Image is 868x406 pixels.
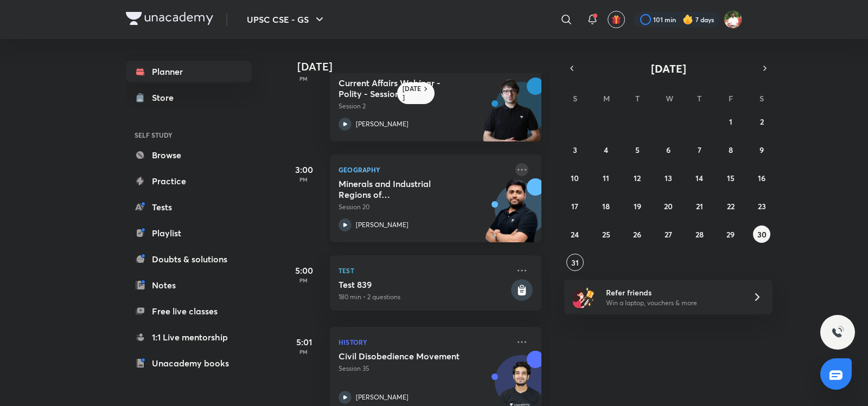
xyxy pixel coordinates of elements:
[571,173,579,183] abbr: August 10, 2025
[571,257,579,268] abbr: August 31, 2025
[604,145,608,155] abbr: August 4, 2025
[566,225,584,243] button: August 24, 2025
[152,91,180,104] div: Store
[339,292,509,302] p: 180 min • 2 questions
[126,144,252,166] a: Browse
[597,169,615,186] button: August 11, 2025
[695,229,704,240] abbr: August 28, 2025
[126,248,252,270] a: Doubts & solutions
[566,169,584,186] button: August 10, 2025
[760,117,764,127] abbr: August 2, 2025
[126,12,213,25] img: Company Logo
[666,93,673,104] abbr: Wednesday
[759,145,764,155] abbr: August 9, 2025
[758,173,765,183] abbr: August 16, 2025
[695,173,703,183] abbr: August 14, 2025
[597,197,615,215] button: August 18, 2025
[727,173,735,183] abbr: August 15, 2025
[724,10,742,29] img: Shashank Soni
[726,229,735,240] abbr: August 29, 2025
[697,93,701,104] abbr: Thursday
[126,170,252,192] a: Practice
[691,169,708,186] button: August 14, 2025
[403,85,422,102] h6: [DATE]
[635,93,640,104] abbr: Tuesday
[602,201,610,211] abbr: August 18, 2025
[691,141,708,158] button: August 7, 2025
[696,201,703,211] abbr: August 21, 2025
[282,349,325,355] p: PM
[579,61,757,76] button: [DATE]
[566,197,584,215] button: August 17, 2025
[126,300,252,322] a: Free live classes
[629,141,646,158] button: August 5, 2025
[339,163,509,176] p: Geography
[758,201,766,211] abbr: August 23, 2025
[606,287,739,298] h6: Refer friends
[339,178,474,200] h5: Minerals and Industrial Regions of India - I
[126,222,252,244] a: Playlist
[602,229,610,240] abbr: August 25, 2025
[831,326,844,339] img: ttu
[282,176,325,183] p: PM
[339,336,509,349] p: History
[597,141,615,158] button: August 4, 2025
[240,9,333,30] button: UPSC CSE - GS
[691,225,708,243] button: August 28, 2025
[126,326,252,348] a: 1:1 Live mentorship
[634,173,641,183] abbr: August 12, 2025
[608,11,625,28] button: avatar
[339,202,509,212] p: Session 20
[356,220,409,230] p: [PERSON_NAME]
[566,141,584,158] button: August 3, 2025
[126,352,252,374] a: Unacademy books
[633,229,641,240] abbr: August 26, 2025
[682,14,693,25] img: streak
[753,225,770,243] button: August 30, 2025
[660,197,677,215] button: August 20, 2025
[666,145,671,155] abbr: August 6, 2025
[356,392,409,402] p: [PERSON_NAME]
[753,141,770,158] button: August 9, 2025
[698,145,701,155] abbr: August 7, 2025
[722,225,739,243] button: August 29, 2025
[482,78,541,152] img: unacademy
[282,75,325,82] p: PM
[482,178,541,253] img: unacademy
[339,364,509,373] p: Session 35
[664,201,673,211] abbr: August 20, 2025
[339,101,509,111] p: Session 2
[629,169,646,186] button: August 12, 2025
[339,351,474,362] h5: Civil Disobedience Movement
[611,15,621,24] img: avatar
[691,197,708,215] button: August 21, 2025
[660,169,677,186] button: August 13, 2025
[282,264,325,277] h5: 5:00
[629,225,646,243] button: August 26, 2025
[126,126,252,144] h6: SELF STUDY
[722,197,739,215] button: August 22, 2025
[660,141,677,158] button: August 6, 2025
[282,277,325,283] p: PM
[665,173,672,183] abbr: August 13, 2025
[573,93,577,104] abbr: Sunday
[635,145,640,155] abbr: August 5, 2025
[297,60,552,73] h4: [DATE]
[757,229,767,240] abbr: August 30, 2025
[597,225,615,243] button: August 25, 2025
[571,229,579,240] abbr: August 24, 2025
[126,61,252,82] a: Planner
[722,141,739,158] button: August 8, 2025
[660,225,677,243] button: August 27, 2025
[722,169,739,186] button: August 15, 2025
[282,163,325,176] h5: 3:00
[126,274,252,296] a: Notes
[729,93,733,104] abbr: Friday
[753,169,770,186] button: August 16, 2025
[573,145,577,155] abbr: August 3, 2025
[126,87,252,108] a: Store
[729,145,733,155] abbr: August 8, 2025
[126,196,252,218] a: Tests
[753,113,770,130] button: August 2, 2025
[753,197,770,215] button: August 23, 2025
